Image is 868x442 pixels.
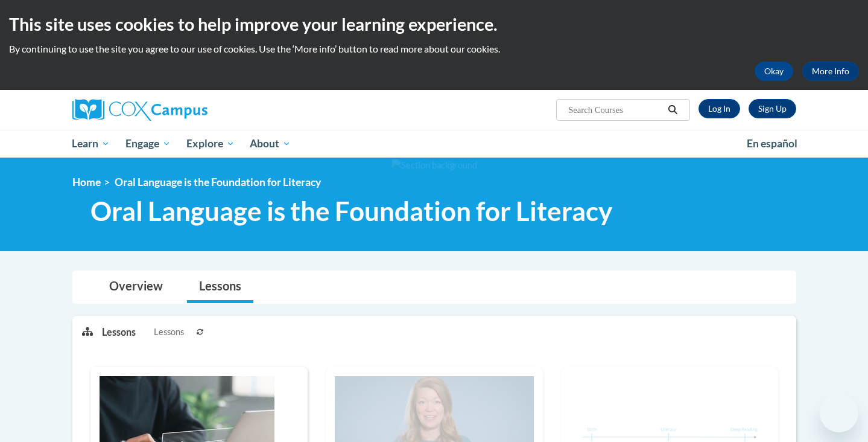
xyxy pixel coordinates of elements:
a: Lessons [187,271,253,303]
img: Section background [391,159,477,172]
a: About [242,130,299,158]
a: Overview [97,271,175,303]
a: More Info [802,62,859,81]
button: Okay [755,62,793,81]
a: En español [739,131,805,156]
p: Lessons [102,325,136,339]
a: Log In [699,99,740,118]
img: Cox Campus [72,99,207,121]
div: Main menu [54,130,814,158]
a: Learn [65,130,118,158]
p: By continuing to use the site you agree to our use of cookies. Use the ‘More info’ button to read... [9,42,859,56]
button: Search [664,103,682,117]
h2: This site uses cookies to help improve your learning experience. [9,12,859,36]
a: Register [749,99,796,118]
a: Cox Campus [72,99,302,121]
iframe: Button to launch messaging window [820,394,858,432]
span: Engage [125,136,171,151]
span: Oral Language is the Foundation for Literacy [115,176,321,188]
span: Lessons [154,325,184,339]
span: Oral Language is the Foundation for Literacy [90,195,612,227]
span: About [250,136,291,151]
a: Engage [118,130,179,158]
input: Search Courses [567,103,664,117]
span: Learn [72,136,110,151]
span: Explore [186,136,235,151]
a: Home [72,176,101,188]
span: En español [747,137,797,150]
a: Explore [179,130,242,158]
